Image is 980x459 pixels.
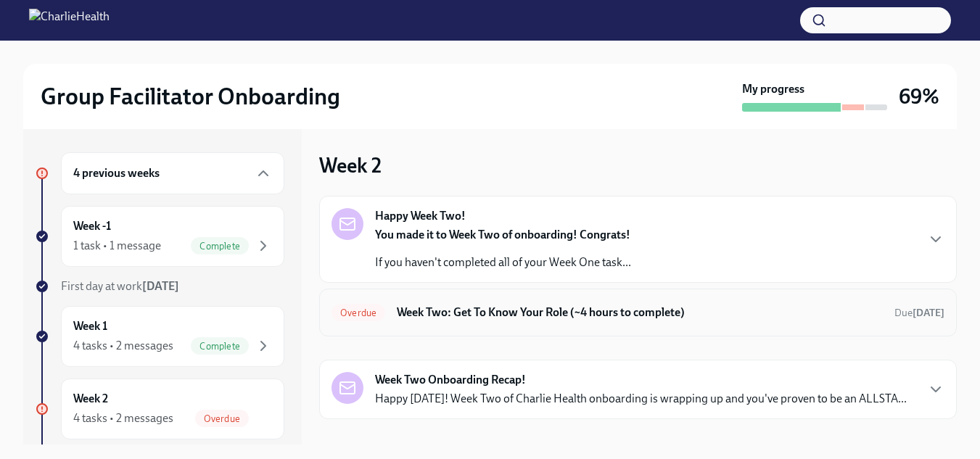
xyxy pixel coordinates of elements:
[913,307,944,319] strong: [DATE]
[61,152,284,194] div: 4 previous weeks
[73,238,161,254] div: 1 task • 1 message
[73,318,107,334] h6: Week 1
[191,341,249,352] span: Complete
[73,165,160,181] h6: 4 previous weeks
[35,379,284,439] a: Week 24 tasks • 2 messagesOverdue
[894,306,944,320] span: September 16th, 2025 10:00
[73,338,173,354] div: 4 tasks • 2 messages
[73,391,108,407] h6: Week 2
[375,255,631,270] p: If you haven't completed all of your Week One task...
[195,413,249,424] span: Overdue
[332,307,385,318] span: Overdue
[41,82,340,111] h2: Group Facilitator Onboarding
[73,218,111,234] h6: Week -1
[375,372,526,388] strong: Week Two Onboarding Recap!
[899,83,939,109] h3: 69%
[375,208,466,224] strong: Happy Week Two!
[73,410,173,426] div: 4 tasks • 2 messages
[142,279,179,293] strong: [DATE]
[375,228,630,241] strong: You made it to Week Two of onboarding! Congrats!
[742,81,804,97] strong: My progress
[375,391,907,407] p: Happy [DATE]! Week Two of Charlie Health onboarding is wrapping up and you've proven to be an ALL...
[35,306,284,367] a: Week 14 tasks • 2 messagesComplete
[191,241,249,252] span: Complete
[35,278,284,294] a: First day at work[DATE]
[61,279,179,293] span: First day at work
[35,206,284,267] a: Week -11 task • 1 messageComplete
[894,307,944,319] span: Due
[332,301,944,324] a: OverdueWeek Two: Get To Know Your Role (~4 hours to complete)Due[DATE]
[397,305,883,321] h6: Week Two: Get To Know Your Role (~4 hours to complete)
[29,9,110,32] img: CharlieHealth
[319,152,382,178] h3: Week 2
